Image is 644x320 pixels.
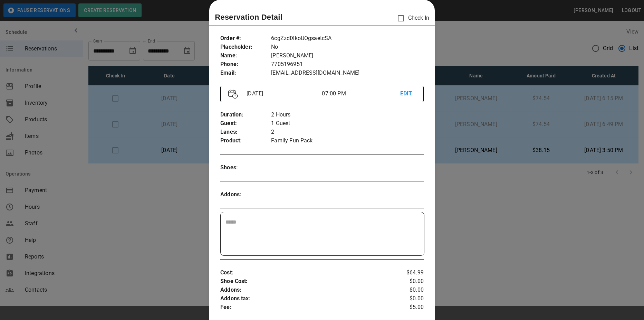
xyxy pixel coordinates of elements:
[271,111,424,119] p: 2 Hours
[220,34,271,43] p: Order # :
[390,269,424,277] p: $64.99
[271,51,424,60] p: [PERSON_NAME]
[390,294,424,303] p: $0.00
[220,119,271,128] p: Guest :
[271,34,424,43] p: 6cgZzdIXkoUOgsaetcSA
[271,69,424,77] p: [EMAIL_ADDRESS][DOMAIN_NAME]
[390,286,424,294] p: $0.00
[322,90,400,98] p: 07:00 PM
[220,303,390,312] p: Fee :
[220,286,390,294] p: Addons :
[220,43,271,51] p: Placeholder :
[244,90,322,98] p: [DATE]
[400,90,416,98] p: EDIT
[390,303,424,312] p: $5.00
[220,69,271,77] p: Email :
[220,190,271,199] p: Addons :
[220,294,390,303] p: Addons tax :
[220,277,390,286] p: Shoe Cost :
[220,128,271,137] p: Lanes :
[220,269,390,277] p: Cost :
[220,137,271,145] p: Product :
[271,128,424,137] p: 2
[271,137,424,145] p: Family Fun Pack
[220,163,271,172] p: Shoes :
[220,111,271,119] p: Duration :
[271,119,424,128] p: 1 Guest
[215,11,282,23] p: Reservation Detail
[271,60,424,69] p: 7705196951
[220,60,271,69] p: Phone :
[394,11,429,26] p: Check In
[228,90,238,99] img: Vector
[271,43,424,51] p: No
[220,51,271,60] p: Name :
[390,277,424,286] p: $0.00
